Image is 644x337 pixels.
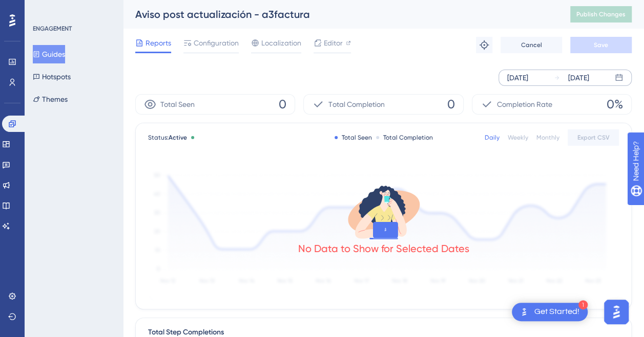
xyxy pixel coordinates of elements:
[279,96,286,113] span: 0
[568,129,619,146] button: Export CSV
[501,37,562,53] button: Cancel
[508,133,528,142] div: Weekly
[497,98,552,110] span: Completion Rate
[328,98,384,110] span: Total Completion
[570,37,632,53] button: Save
[324,37,343,49] span: Editor
[485,133,500,142] div: Daily
[512,303,588,321] div: Open Get Started! checklist, remaining modules: 1
[576,10,626,18] span: Publish Changes
[507,72,528,84] div: [DATE]
[376,133,433,142] div: Total Completion
[169,134,187,141] span: Active
[146,37,171,49] span: Reports
[194,37,239,49] span: Configuration
[521,41,542,49] span: Cancel
[577,133,610,142] span: Export CSV
[447,96,455,113] span: 0
[33,45,65,63] button: Guides
[594,41,608,49] span: Save
[607,96,623,113] span: 0%
[534,306,579,318] div: Get Started!
[518,306,530,318] img: launcher-image-alternative-text
[33,68,71,86] button: Hotspots
[601,297,632,327] iframe: UserGuiding AI Assistant Launcher
[335,133,372,142] div: Total Seen
[570,6,632,23] button: Publish Changes
[160,98,195,110] span: Total Seen
[135,7,545,21] div: Aviso post actualización - a3factura
[33,25,72,33] div: ENGAGEMENT
[148,133,187,142] span: Status:
[298,241,469,256] div: No Data to Show for Selected Dates
[536,133,559,142] div: Monthly
[568,72,589,84] div: [DATE]
[33,90,68,108] button: Themes
[24,3,64,15] span: Need Help?
[261,37,301,49] span: Localization
[578,300,588,309] div: 1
